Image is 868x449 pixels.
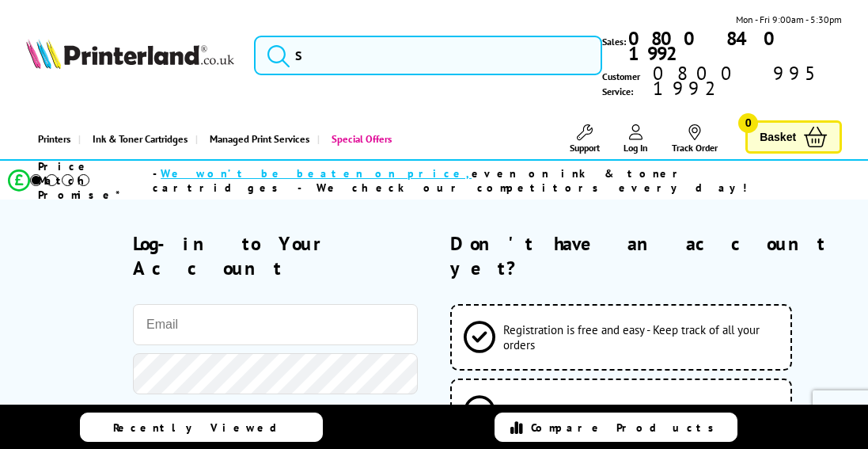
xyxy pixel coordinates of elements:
[26,119,78,159] a: Printers
[80,413,323,442] a: Recently Viewed
[626,31,842,61] a: 0800 840 1992
[650,66,842,96] span: 0800 995 1992
[161,166,472,181] span: We won’t be beaten on price,
[624,142,648,154] span: Log In
[570,124,600,154] a: Support
[745,120,842,154] a: Basket 0
[495,413,737,442] a: Compare Products
[26,39,234,68] img: Printerland Logo
[602,34,626,49] span: Sales:
[736,12,842,27] span: Mon - Fri 9:00am - 5:30pm
[195,119,317,159] a: Managed Print Services
[570,142,600,154] span: Support
[628,26,787,66] b: 0800 840 1992
[602,66,842,99] span: Customer Service:
[93,119,188,159] span: Ink & Toner Cartridges
[8,166,826,194] li: modal_Promise
[317,119,400,159] a: Special Offers
[133,231,418,280] h2: Log-in to Your Account
[738,113,758,133] span: 0
[672,124,718,154] a: Track Order
[133,304,418,345] input: Email
[624,124,648,154] a: Log In
[153,166,826,195] div: - even on ink & toner cartridges - We check our competitors every day!
[531,420,722,435] span: Compare Products
[26,39,234,71] a: Printerland Logo
[78,119,195,159] a: Ink & Toner Cartridges
[503,322,779,352] span: Registration is free and easy - Keep track of all your orders
[113,420,293,435] span: Recently Viewed
[254,36,602,75] input: S
[38,159,153,202] span: Price Match Promise*
[760,127,796,148] span: Basket
[450,231,831,280] h2: Don't have an account yet?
